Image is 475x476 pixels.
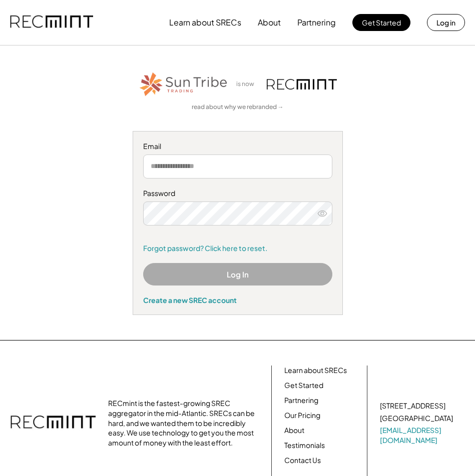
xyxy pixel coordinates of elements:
a: [EMAIL_ADDRESS][DOMAIN_NAME] [380,425,455,445]
a: Contact Us [284,455,321,465]
img: recmint-logotype%403x.png [267,79,337,89]
a: Forgot password? Click here to reset. [143,243,332,253]
a: Our Pricing [284,410,320,420]
img: recmint-logotype%403x.png [10,5,93,39]
div: RECmint is the fastest-growing SREC aggregator in the mid-Atlantic. SRECs can be hard, and we wan... [108,398,258,447]
img: recmint-logotype%403x.png [11,405,96,440]
button: Log In [143,263,332,285]
a: Get Started [284,380,323,390]
a: Learn about SRECs [284,365,347,375]
button: Partnering [297,12,336,32]
button: Get Started [352,14,410,31]
div: [STREET_ADDRESS] [380,401,445,411]
a: read about why we rebranded → [192,103,284,111]
div: [GEOGRAPHIC_DATA] [380,413,453,423]
a: Partnering [284,395,318,405]
a: Testimonials [284,440,325,450]
img: STT_Horizontal_Logo%2B-%2BColor.png [139,70,229,98]
div: Create a new SREC account [143,295,332,304]
a: About [284,425,304,435]
div: Email [143,141,332,151]
button: Learn about SRECs [169,12,241,32]
button: Log in [427,14,465,31]
button: About [258,12,281,32]
div: Password [143,188,332,198]
div: is now [234,80,262,88]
